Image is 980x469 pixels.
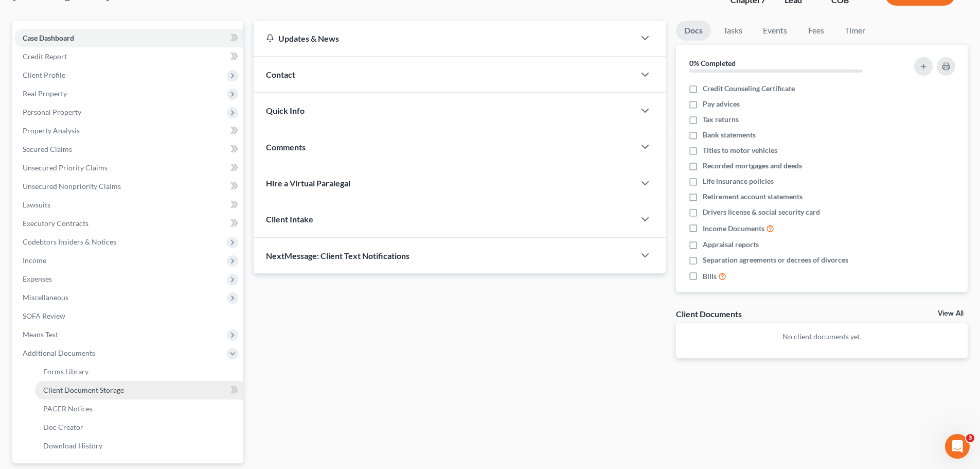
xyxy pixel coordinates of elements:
a: Executory Contracts [14,214,243,233]
a: Docs [676,21,711,41]
iframe: Intercom live chat [945,434,970,459]
a: Secured Claims [14,140,243,159]
span: NextMessage: Client Text Notifications [266,251,409,260]
span: Personal Property [23,108,81,116]
span: Unsecured Priority Claims [23,163,108,172]
span: Tax returns [703,114,739,125]
span: Bills [703,271,717,282]
a: Download History [35,437,243,455]
span: Property Analysis [23,126,80,135]
span: Life insurance policies [703,176,774,186]
span: Expenses [23,274,52,283]
span: Drivers license & social security card [703,207,820,217]
a: Doc Creator [35,418,243,437]
a: Unsecured Priority Claims [14,159,243,177]
a: Timer [836,21,874,41]
div: Updates & News [266,33,622,44]
span: Comments [266,142,306,152]
span: Doc Creator [43,423,83,431]
span: SOFA Review [23,311,65,320]
span: Contact [266,70,295,79]
span: Codebtors Insiders & Notices [23,237,116,246]
span: Case Dashboard [23,33,74,42]
a: Fees [799,21,832,41]
span: Titles to motor vehicles [703,145,777,155]
a: Unsecured Nonpriority Claims [14,177,243,196]
span: Quick Info [266,106,305,115]
div: Client Documents [676,308,742,319]
a: Forms Library [35,362,243,381]
a: Credit Report [14,47,243,66]
span: Credit Report [23,52,67,61]
a: SOFA Review [14,307,243,325]
span: Bank statements [703,130,756,140]
span: Real Property [23,89,67,98]
span: Forms Library [43,367,88,376]
span: Income [23,256,46,265]
span: Client Profile [23,71,65,79]
a: PACER Notices [35,399,243,418]
a: Lawsuits [14,196,243,214]
span: Download History [43,441,102,450]
span: Income Documents [703,223,764,234]
span: Client Document Storage [43,386,124,394]
a: Property Analysis [14,121,243,140]
span: Retirement account statements [703,192,803,202]
span: Executory Contracts [23,219,88,228]
span: Credit Counseling Certificate [703,83,795,94]
span: Recorded mortgages and deeds [703,161,802,171]
a: Client Document Storage [35,381,243,399]
strong: 0% Completed [689,59,736,67]
a: Events [755,21,795,41]
span: Means Test [23,330,58,339]
span: Miscellaneous [23,293,68,302]
span: Secured Claims [23,145,72,153]
p: No client documents yet. [684,332,959,342]
span: Separation agreements or decrees of divorces [703,255,848,265]
span: Additional Documents [23,349,95,357]
span: PACER Notices [43,404,93,413]
span: Hire a Virtual Paralegal [266,178,350,188]
span: Unsecured Nonpriority Claims [23,182,121,190]
a: Case Dashboard [14,29,243,47]
span: Pay advices [703,99,740,109]
a: Tasks [715,21,751,41]
a: View All [938,310,964,317]
span: Client Intake [266,214,313,224]
span: Lawsuits [23,200,50,209]
span: 3 [966,434,974,442]
span: Appraisal reports [703,239,759,250]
